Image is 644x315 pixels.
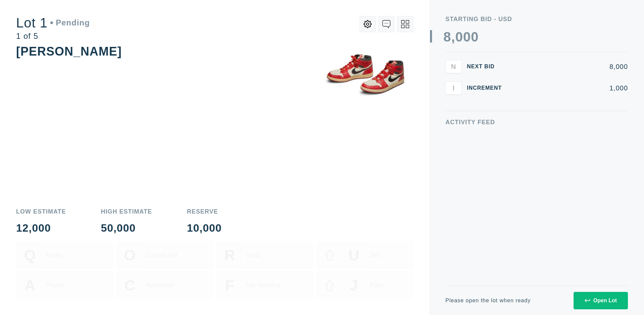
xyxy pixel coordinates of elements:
div: , [451,30,455,164]
div: Activity Feed [445,119,628,125]
div: 1,000 [513,85,628,91]
div: 50,000 [101,223,152,233]
div: Lot 1 [16,16,90,29]
div: 8,000 [513,63,628,70]
div: Pending [50,19,90,27]
button: N [445,60,462,73]
button: I [445,81,462,95]
div: Starting Bid - USD [445,16,628,22]
div: [PERSON_NAME] [16,45,122,58]
div: Low Estimate [16,209,66,215]
div: 12,000 [16,223,66,233]
div: Open Lot [585,298,617,304]
div: Increment [467,85,507,91]
div: 1 of 5 [16,32,90,40]
div: Please open the lot when ready [445,298,531,303]
div: 8 [443,30,451,44]
span: I [452,84,454,92]
button: Open Lot [574,292,628,309]
div: 0 [471,30,479,44]
div: High Estimate [101,209,152,215]
div: 0 [463,30,471,44]
span: N [451,63,456,70]
div: 10,000 [187,223,222,233]
div: Reserve [187,209,222,215]
div: Next Bid [467,64,507,69]
div: 0 [455,30,463,44]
